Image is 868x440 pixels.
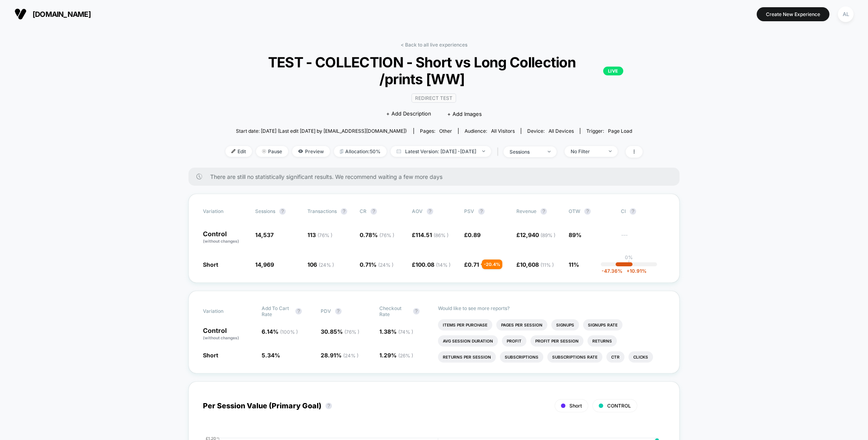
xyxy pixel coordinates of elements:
[325,403,332,409] button: ?
[621,233,665,244] span: ---
[411,93,456,103] span: Redirect Test
[203,231,247,244] p: Control
[203,335,239,340] span: (without changes)
[203,208,247,215] span: Variation
[397,149,401,153] img: calendar
[360,231,394,238] span: 0.78 %
[343,353,358,359] span: ( 24 % )
[516,231,555,238] span: £
[292,146,330,157] span: Preview
[203,352,218,359] span: Short
[416,231,448,238] span: 114.51
[341,208,347,215] button: ?
[588,335,617,347] li: Returns
[569,403,582,409] span: Short
[521,128,580,134] span: Device:
[386,110,431,118] span: + Add Description
[379,305,409,317] span: Checkout Rate
[500,351,543,363] li: Subscriptions
[608,128,632,134] span: Page Load
[295,308,302,314] button: ?
[603,67,623,75] p: LIVE
[203,261,218,268] span: Short
[496,319,547,331] li: Pages Per Session
[378,262,393,268] span: ( 24 % )
[569,208,613,215] span: OTW
[625,254,633,260] p: 0%
[335,308,342,314] button: ?
[602,268,622,274] span: -47.36 %
[412,231,448,238] span: £
[438,351,496,363] li: Returns Per Session
[391,146,491,157] span: Latest Version: [DATE] - [DATE]
[307,231,332,238] span: 113
[549,128,574,134] span: all devices
[628,351,653,363] li: Clicks
[203,239,239,243] span: (without changes)
[540,208,547,215] button: ?
[12,8,93,20] button: [DOMAIN_NAME]
[530,335,583,347] li: Profit Per Session
[231,149,235,153] img: edit
[321,308,331,314] span: PDV
[838,6,854,22] div: AL
[621,208,665,215] span: CI
[465,128,515,134] div: Audience:
[412,208,423,214] span: AOV
[245,54,623,87] span: TEST - COLLECTION - Short vs Long Collection /prints [WW]
[398,353,413,359] span: ( 26 % )
[516,208,536,214] span: Revenue
[438,335,498,347] li: Avg Session Duration
[630,208,636,215] button: ?
[321,328,359,335] span: 30.85 %
[606,351,624,363] li: Ctr
[520,261,554,268] span: 10,608
[255,231,274,238] span: 14,537
[203,305,247,317] span: Variation
[548,151,551,152] img: end
[438,319,492,331] li: Items Per Purchase
[262,328,298,335] span: 6.14 %
[584,208,591,215] button: ?
[262,149,266,153] img: end
[468,231,481,238] span: 0.89
[540,232,555,238] span: ( 89 % )
[203,327,254,341] p: Control
[398,329,413,335] span: ( 74 % )
[757,7,829,21] button: Create New Experience
[495,146,504,158] span: |
[416,261,450,268] span: 100.08
[540,262,554,268] span: ( 11 % )
[307,208,337,214] span: Transactions
[551,319,579,331] li: Signups
[571,148,603,154] div: No Filter
[317,232,332,238] span: ( 76 % )
[225,146,252,157] span: Edit
[255,208,275,214] span: Sessions
[379,352,413,359] span: 1.29 %
[256,146,288,157] span: Pause
[583,319,622,331] li: Signups Rate
[236,128,407,134] span: Start date: [DATE] (Last edit [DATE] by [EMAIL_ADDRESS][DOMAIN_NAME])
[835,6,856,22] button: AL
[464,208,474,214] span: PSV
[14,8,27,20] img: Visually logo
[478,208,485,215] button: ?
[360,208,366,214] span: CR
[622,268,647,274] span: 10.91 %
[628,260,630,266] p: |
[516,261,554,268] span: £
[340,149,343,154] img: rebalance
[379,232,394,238] span: ( 76 % )
[482,150,485,152] img: end
[420,128,452,134] div: Pages:
[427,208,433,215] button: ?
[436,262,450,268] span: ( 14 % )
[321,352,358,359] span: 28.91 %
[319,262,334,268] span: ( 24 % )
[334,146,387,157] span: Allocation: 50%
[626,268,630,274] span: +
[439,128,452,134] span: other
[510,149,542,155] div: sessions
[569,261,579,268] span: 11%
